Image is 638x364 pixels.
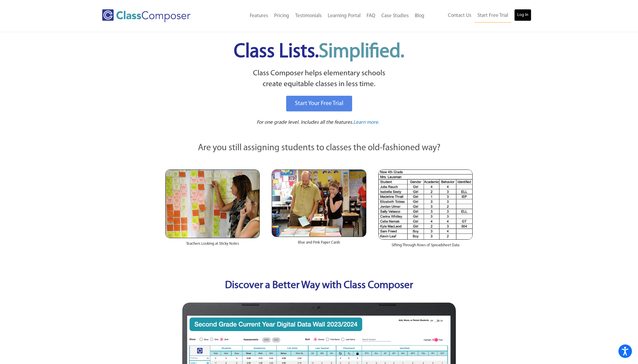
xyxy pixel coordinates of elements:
[319,42,404,62] span: Simplified.
[325,9,364,23] a: Learning Portal
[234,42,404,62] span: Class Lists.
[271,9,292,23] a: Pricing
[364,9,378,23] a: FAQ
[378,240,473,254] div: Sifting Through Rows of Spreadsheet Data
[257,120,353,125] span: For one grade level. Includes all the features.
[514,9,531,21] a: Log In
[378,9,412,23] a: Case Studies
[165,170,260,238] img: Teachers Looking at Sticky Notes
[165,142,473,155] p: Are you still assigning students to classes the old-fashioned way?
[353,120,379,125] span: Learn more.
[215,9,427,23] nav: Header Menu
[272,237,366,251] div: Blue and Pink Paper Cards
[295,101,343,107] span: Start Your Free Trial
[292,9,325,23] a: Testimonials
[164,68,474,90] p: Class Composer helps elementary schools create equitable classes in less time.
[102,9,190,22] img: Class Composer
[427,9,531,23] nav: Header Menu
[378,170,473,240] img: Spreadsheets
[286,96,352,111] a: Start Your Free Trial
[445,9,474,22] a: Contact Us
[412,9,427,23] a: Blog
[353,119,379,126] a: Learn more.
[159,278,479,294] p: Discover a Better Way with Class Composer
[247,9,271,23] a: Features
[474,9,511,23] a: Start Free Trial
[272,170,366,237] img: Blue and Pink Paper Cards
[165,238,260,253] div: Teachers Looking at Sticky Notes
